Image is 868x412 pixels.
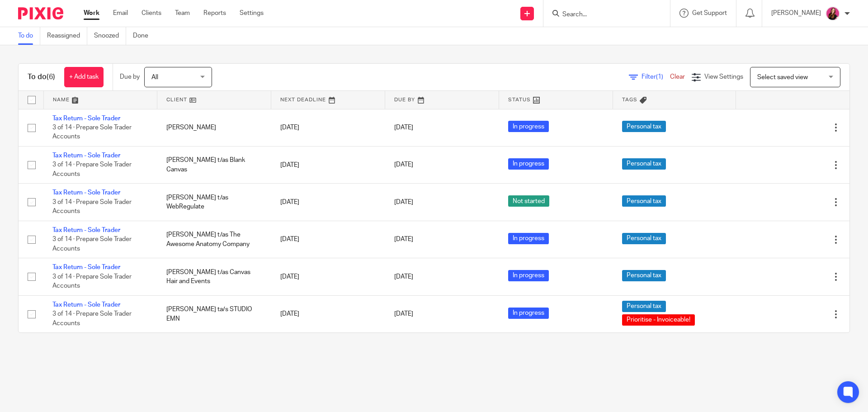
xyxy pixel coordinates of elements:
a: Email [113,9,128,18]
span: [DATE] [394,199,413,205]
span: [DATE] [394,237,413,243]
span: In progress [508,233,549,244]
span: In progress [508,158,549,170]
a: Clear [670,74,685,80]
a: + Add task [64,67,104,87]
span: (1) [656,74,663,80]
span: Tags [622,97,637,102]
a: Clients [142,9,161,18]
span: View Settings [704,74,743,80]
span: Personal tax [622,301,666,312]
span: In progress [508,308,549,319]
td: [PERSON_NAME] t/as WebRegulate [157,184,271,221]
span: 3 of 14 · Prepare Sole Trader Accounts [52,274,132,289]
a: Team [175,9,190,18]
td: [PERSON_NAME] t/as The Awesome Anatomy Company [157,221,271,258]
span: All [151,74,158,81]
h1: To do [28,72,55,82]
a: Tax Return - Sole Trader [52,115,120,122]
td: [DATE] [271,258,385,295]
td: [PERSON_NAME] [157,109,271,146]
a: Done [133,27,155,45]
p: [PERSON_NAME] [771,9,821,18]
a: To do [18,27,40,45]
span: 3 of 14 · Prepare Sole Trader Accounts [52,124,132,140]
span: In progress [508,121,549,132]
input: Search [561,11,643,19]
td: [PERSON_NAME] ta/s STUDIO EMN [157,295,271,332]
a: Tax Return - Sole Trader [52,152,120,159]
span: Not started [508,195,549,207]
span: 3 of 14 · Prepare Sole Trader Accounts [52,199,132,215]
img: 21.png [826,6,840,21]
span: [DATE] [394,274,413,280]
span: (6) [47,73,55,81]
a: Work [84,9,99,18]
span: [DATE] [394,311,413,317]
span: 3 of 14 · Prepare Sole Trader Accounts [52,311,132,327]
td: [DATE] [271,146,385,183]
a: Snoozed [94,27,126,45]
span: Personal tax [622,195,666,207]
a: Tax Return - Sole Trader [52,302,120,308]
span: Select saved view [757,74,808,81]
span: Personal tax [622,233,666,244]
span: 3 of 14 · Prepare Sole Trader Accounts [52,162,132,178]
span: Prioritise - Invoiceable! [622,314,695,326]
td: [DATE] [271,184,385,221]
span: Filter [642,74,670,80]
span: 3 of 14 · Prepare Sole Trader Accounts [52,236,132,252]
td: [DATE] [271,221,385,258]
span: [DATE] [394,124,413,131]
span: Personal tax [622,270,666,281]
a: Settings [240,9,264,18]
a: Tax Return - Sole Trader [52,264,120,270]
td: [PERSON_NAME] t/as Blank Canvas [157,146,271,183]
span: Get Support [692,10,727,16]
span: Personal tax [622,121,666,132]
a: Reports [203,9,226,18]
td: [DATE] [271,109,385,146]
a: Tax Return - Sole Trader [52,189,120,196]
td: [PERSON_NAME] t/as Canvas Hair and Events [157,258,271,295]
p: Due by [120,72,140,81]
img: Pixie [18,7,63,19]
span: Personal tax [622,158,666,170]
span: [DATE] [394,162,413,168]
span: In progress [508,270,549,281]
a: Tax Return - Sole Trader [52,227,120,233]
td: [DATE] [271,295,385,332]
a: Reassigned [47,27,87,45]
